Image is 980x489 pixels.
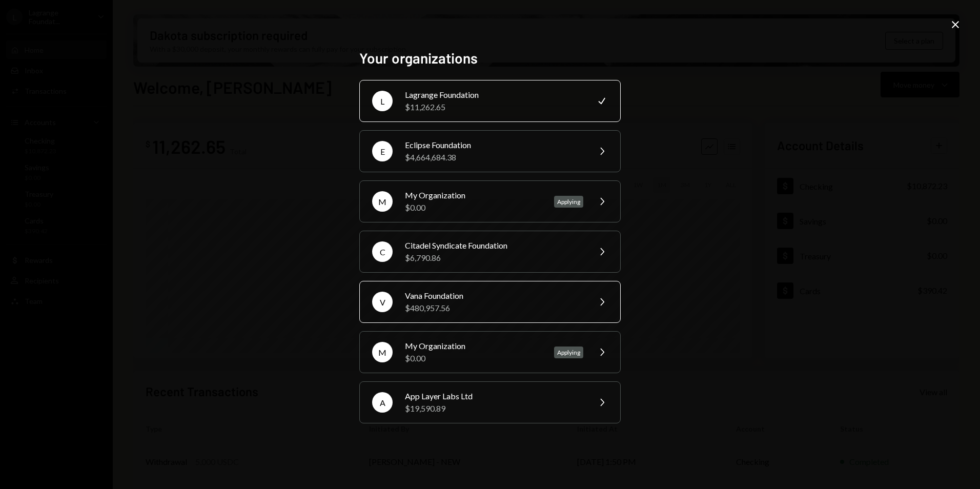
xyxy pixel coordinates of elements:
[359,80,621,122] button: LLagrange Foundation$11,262.65
[405,252,583,264] div: $6,790.86
[372,141,393,161] div: E
[554,347,583,358] div: Applying
[359,231,621,273] button: CCitadel Syndicate Foundation$6,790.86
[405,89,583,101] div: Lagrange Foundation
[372,91,393,111] div: L
[405,340,542,352] div: My Organization
[372,392,393,413] div: A
[359,331,621,373] button: MMy Organization$0.00Applying
[359,180,621,222] button: MMy Organization$0.00Applying
[359,130,621,172] button: EEclipse Foundation$4,664,684.38
[359,381,621,423] button: AApp Layer Labs Ltd$19,590.89
[372,241,393,262] div: C
[405,151,583,164] div: $4,664,684.38
[405,139,583,151] div: Eclipse Foundation
[359,48,621,68] h2: Your organizations
[405,302,583,314] div: $480,957.56
[405,402,583,415] div: $19,590.89
[405,239,583,252] div: Citadel Syndicate Foundation
[405,101,583,113] div: $11,262.65
[359,281,621,323] button: VVana Foundation$480,957.56
[372,342,393,362] div: M
[405,201,542,214] div: $0.00
[405,290,583,302] div: Vana Foundation
[372,191,393,212] div: M
[554,196,583,208] div: Applying
[372,292,393,312] div: V
[405,352,542,364] div: $0.00
[405,189,542,201] div: My Organization
[405,390,583,402] div: App Layer Labs Ltd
